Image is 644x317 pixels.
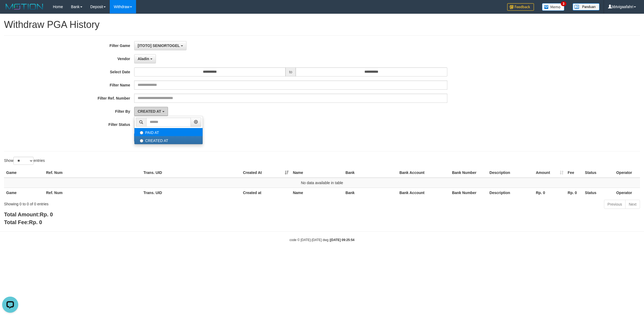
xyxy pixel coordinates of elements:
button: CREATED AT [134,107,168,116]
th: Bank Account [397,188,450,198]
b: Total Amount: [4,212,53,217]
img: MOTION_logo.png [4,3,45,11]
th: Bank Account [397,168,450,178]
h1: Withdraw PGA History [4,19,640,30]
input: CREATED AT [140,139,143,143]
a: Next [625,200,640,209]
th: Status [583,188,614,198]
button: [ITOTO] SENIORTOGEL [134,41,186,50]
label: PAID AT [134,128,203,136]
th: Created At: activate to sort column ascending [241,168,291,178]
th: Name [291,188,343,198]
span: Rp. 0 [40,212,53,217]
strong: [DATE] 09:25:54 [330,238,354,242]
th: Game [4,168,44,178]
img: Feedback.jpg [507,3,534,11]
th: Bank Number [450,168,487,178]
th: Ref. Num [44,168,141,178]
th: Ref. Num [44,188,141,198]
th: Bank [343,168,397,178]
th: Description [487,168,534,178]
button: Open LiveChat chat widget [2,2,18,18]
input: PAID AT [140,131,143,134]
label: CREATED AT [134,136,203,144]
th: Status [583,168,614,178]
span: [ITOTO] SENIORTOGEL [138,43,180,48]
span: 3 [561,1,566,6]
th: Operator [614,188,640,198]
span: CREATED AT [138,109,161,114]
th: Created at [241,188,291,198]
th: Fee [566,168,583,178]
div: Showing 0 to 0 of 0 entries [4,199,264,207]
th: Description [487,188,534,198]
th: Game [4,188,44,198]
span: to [286,67,296,76]
th: Rp. 0 [566,188,583,198]
span: Aladin [138,57,149,61]
th: Trans. UID [141,168,241,178]
th: Amount: activate to sort column ascending [534,168,566,178]
button: Aladin [134,54,156,63]
small: code © [DATE]-[DATE] dwg | [290,238,354,242]
a: Previous [604,200,625,209]
th: Bank Number [450,188,487,198]
th: Trans. UID [141,188,241,198]
b: Total Fee: [4,219,42,225]
td: No data available in table [4,178,640,188]
th: Name [291,168,343,178]
span: Rp. 0 [29,219,42,225]
th: Rp. 0 [534,188,566,198]
img: panduan.png [573,3,599,10]
th: Operator [614,168,640,178]
select: Showentries [13,157,34,165]
th: Bank [343,188,397,198]
img: Button%20Memo.svg [542,3,565,11]
label: Show entries [4,157,45,165]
